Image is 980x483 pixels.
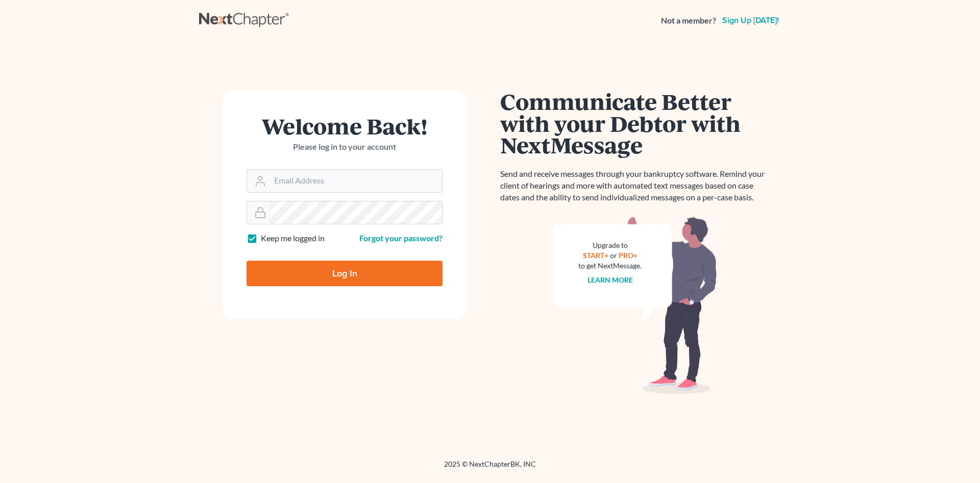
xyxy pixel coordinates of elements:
a: Forgot your password? [359,233,443,243]
a: START+ [583,251,608,260]
span: or [610,251,617,260]
p: Send and receive messages through your bankruptcy software. Remind your client of hearings and mo... [500,168,771,203]
input: Log In [247,261,443,286]
p: Please log in to your account [247,141,443,153]
a: PRO+ [619,251,638,260]
h1: Communicate Better with your Debtor with NextMessage [500,90,771,156]
input: Email Address [270,170,442,192]
div: 2025 © NextChapterBK, INC [199,459,781,477]
label: Keep me logged in [261,233,325,244]
div: Upgrade to [578,240,642,250]
strong: Not a member? [661,15,716,27]
h1: Welcome Back! [247,115,443,137]
img: nextmessage_bg-59042aed3d76b12b5cd301f8e5b87938c9018125f34e5fa2b7a6b67550977c72.svg [554,216,717,395]
a: Learn more [587,275,633,284]
div: to get NextMessage. [578,261,642,271]
a: Sign up [DATE]! [720,16,781,25]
